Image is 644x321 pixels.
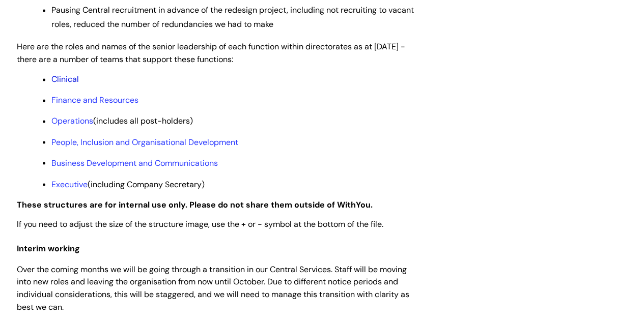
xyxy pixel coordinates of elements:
span: (including Company Secretary) [51,179,205,189]
a: Business Development and Communications [51,157,218,168]
a: Clinical [51,74,79,84]
span: (includes all post-holders) [51,115,193,126]
span: If you need to adjust the size of the structure image, use the + or - symbol at the bottom of the... [17,218,383,229]
a: Operations [51,115,93,126]
span: Here are the roles and names of the senior leadership of each function within directorates as at ... [17,41,405,65]
a: People, Inclusion and Organisational Development [51,136,238,147]
strong: These structures are for internal use only. Please do not share them outside of WithYou. [17,199,373,210]
span: Over the coming months we will be going through a transition in our Central Services. Staff will ... [17,264,409,312]
p: Pausing Central recruitment in advance of the redesign project, including not recruiting to vacan... [51,3,419,33]
span: Interim working [17,243,80,253]
a: Executive [51,179,88,189]
a: Finance and Resources [51,95,138,105]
